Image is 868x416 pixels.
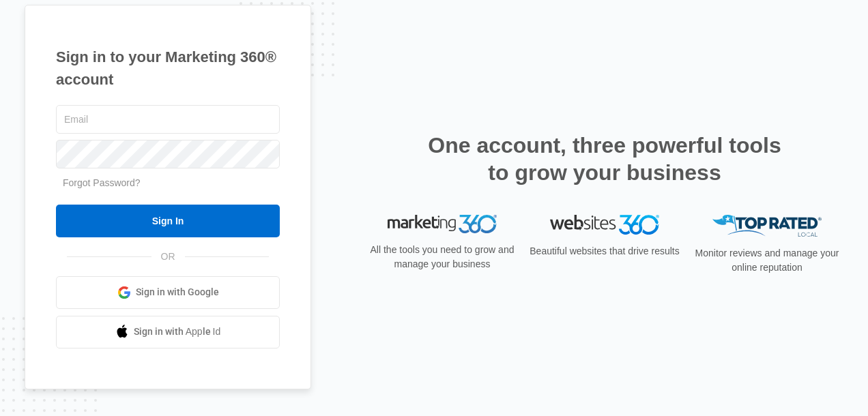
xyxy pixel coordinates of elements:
[56,316,280,348] a: Sign in with Apple Id
[56,105,280,134] input: Email
[691,246,843,275] p: Monitor reviews and manage your online reputation
[56,46,280,91] h1: Sign in to your Marketing 360® account
[528,244,681,258] p: Beautiful websites that drive results
[366,243,519,271] p: All the tools you need to grow and manage your business
[712,215,822,237] img: Top Rated Local
[136,285,219,299] span: Sign in with Google
[151,250,185,264] span: OR
[56,205,280,237] input: Sign In
[56,276,280,309] a: Sign in with Google
[550,215,659,235] img: Websites 360
[63,177,141,188] a: Forgot Password?
[388,215,497,234] img: Marketing 360
[424,132,785,186] h2: One account, three powerful tools to grow your business
[134,325,221,339] span: Sign in with Apple Id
